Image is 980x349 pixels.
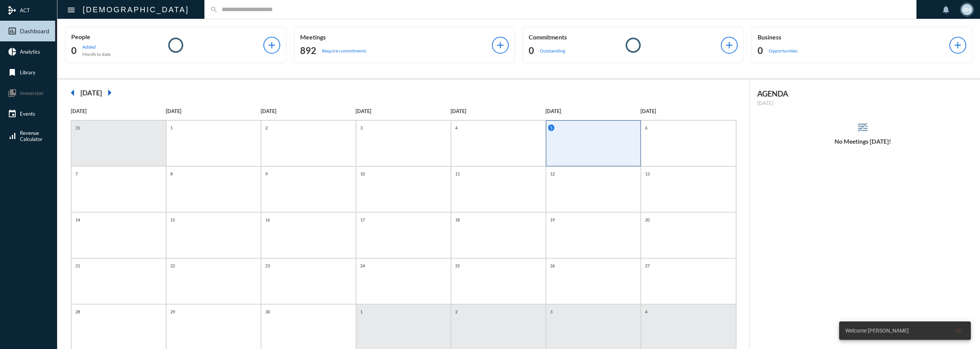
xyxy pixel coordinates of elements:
[643,125,649,131] p: 6
[643,262,652,269] p: 27
[758,44,763,57] h2: 0
[168,170,175,177] p: 8
[166,108,261,114] p: [DATE]
[73,262,82,269] p: 21
[20,130,42,142] span: Revenue Calculator
[358,125,364,131] p: 3
[210,6,218,13] mat-icon: search
[952,40,963,51] mat-icon: add
[640,108,735,114] p: [DATE]
[168,216,177,223] p: 15
[8,68,17,77] mat-icon: bookmark
[949,324,968,338] button: Ok
[73,216,82,223] p: 14
[20,111,35,117] span: Events
[71,108,166,114] p: [DATE]
[8,26,17,36] mat-icon: insert_chart_outlined
[769,48,797,54] p: Opportunities
[67,5,76,15] mat-icon: Side nav toggle icon
[643,308,649,315] p: 4
[73,308,82,315] p: 28
[263,308,272,315] p: 30
[961,4,973,15] div: BH
[453,170,462,177] p: 11
[643,170,652,177] p: 13
[356,108,451,114] p: [DATE]
[20,28,49,34] span: Dashboard
[261,108,356,114] p: [DATE]
[73,125,82,131] p: 31
[548,262,557,269] p: 26
[453,308,459,315] p: 2
[20,7,30,13] span: ACT
[168,262,177,269] p: 22
[263,125,269,131] p: 2
[65,85,80,100] mat-icon: arrow_left
[548,125,554,131] p: 5
[757,89,969,98] h2: AGENDA
[358,262,367,269] p: 24
[20,90,43,96] span: Immersion
[263,216,272,223] p: 16
[20,69,36,75] span: Library
[8,131,17,141] mat-icon: signal_cellular_alt
[322,48,366,54] p: Require commitments
[453,262,462,269] p: 25
[80,88,102,97] h2: [DATE]
[8,47,17,56] mat-icon: pie_chart
[495,40,506,51] mat-icon: add
[102,85,117,100] mat-icon: arrow_right
[64,2,79,17] button: Toggle sidenav
[300,44,316,57] h2: 892
[856,121,869,134] mat-icon: reorder
[845,327,909,334] span: Welcome [PERSON_NAME]
[453,216,462,223] p: 18
[20,49,40,55] span: Analytics
[548,308,554,315] p: 3
[8,6,17,15] mat-icon: mediation
[750,138,977,145] h5: No Meetings [DATE]!
[8,88,17,98] mat-icon: collections_bookmark
[8,109,17,118] mat-icon: event
[358,170,367,177] p: 10
[83,3,189,16] h2: [DEMOGRAPHIC_DATA]
[168,308,177,315] p: 29
[546,108,640,114] p: [DATE]
[358,308,364,315] p: 1
[300,33,492,41] p: Meetings
[548,170,557,177] p: 12
[941,5,951,14] mat-icon: notifications
[451,108,546,114] p: [DATE]
[263,170,269,177] p: 9
[168,125,175,131] p: 1
[548,216,557,223] p: 19
[955,328,962,334] span: Ok
[73,170,80,177] p: 7
[757,100,969,106] p: [DATE]
[263,262,272,269] p: 23
[758,33,950,41] p: Business
[453,125,459,131] p: 4
[643,216,652,223] p: 20
[358,216,367,223] p: 17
